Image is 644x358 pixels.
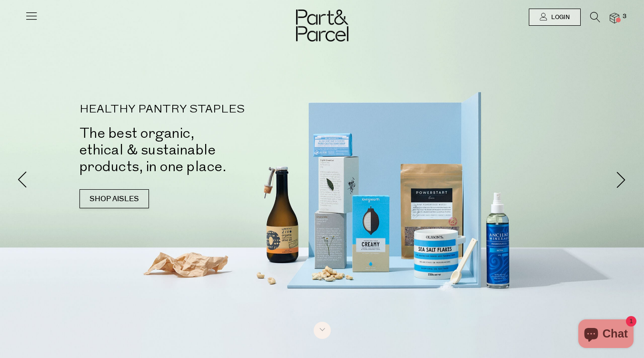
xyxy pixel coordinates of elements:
span: Login [549,13,570,21]
a: Login [529,9,581,26]
a: 3 [610,13,619,23]
inbox-online-store-chat: Shopify online store chat [575,319,636,350]
a: SHOP AISLES [79,189,149,208]
span: 3 [620,12,629,21]
h2: The best organic, ethical & sustainable products, in one place. [79,125,337,175]
img: Part&Parcel [296,10,348,41]
p: HEALTHY PANTRY STAPLES [79,104,337,115]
